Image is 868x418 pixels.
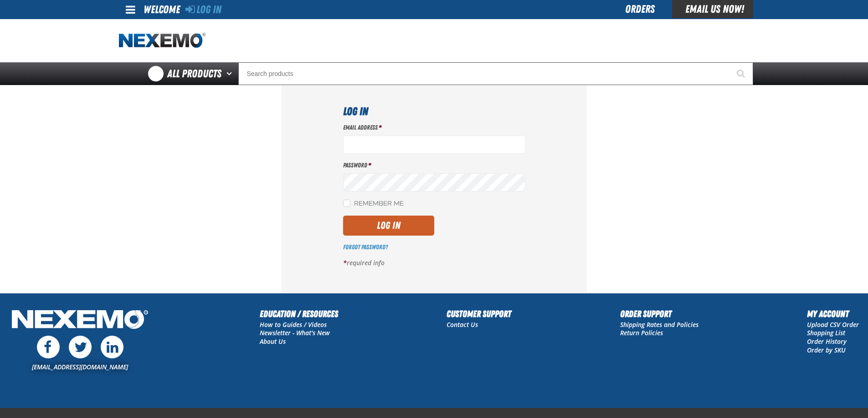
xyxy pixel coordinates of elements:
input: Remember Me [343,200,350,207]
p: required info [343,259,525,267]
a: Shopping List [807,328,845,337]
label: Email Address [343,123,525,132]
button: Log In [343,216,434,236]
a: Contact Us [447,320,478,329]
label: Remember Me [343,200,404,208]
label: Password [343,161,525,170]
h2: Education / Resources [260,307,338,321]
input: Search [238,62,753,85]
a: Shipping Rates and Policies [620,320,699,329]
span: All Products [167,65,221,82]
a: Order by SKU [807,346,846,354]
a: Log In [185,3,221,16]
a: Upload CSV Order [807,320,859,329]
a: Order History [807,337,847,346]
a: [EMAIL_ADDRESS][DOMAIN_NAME] [32,363,128,371]
a: Return Policies [620,328,663,337]
a: How to Guides / Videos [260,320,327,329]
button: Open All Products pages [223,62,238,85]
h2: Order Support [620,307,699,321]
h2: My Account [807,307,859,321]
a: Newsletter - What's New [260,328,330,337]
a: Home [119,33,205,49]
h1: Log In [343,103,525,120]
a: Forgot Password? [343,243,388,251]
button: Start Searching [730,62,753,85]
a: About Us [260,337,286,346]
h2: Customer Support [447,307,511,321]
img: Nexemo Logo [9,307,151,334]
img: Nexemo logo [119,33,205,49]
